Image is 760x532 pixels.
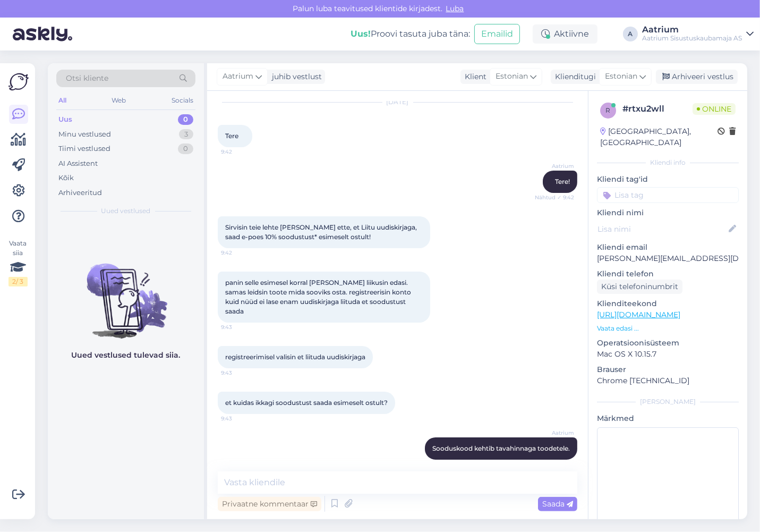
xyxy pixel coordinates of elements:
[597,310,680,319] a: [URL][DOMAIN_NAME]
[218,497,321,511] div: Privaatne kommentaar
[221,323,261,331] span: 9:43
[496,71,528,82] span: Estonian
[8,72,29,92] img: Askly Logo
[597,397,739,407] div: [PERSON_NAME]
[642,26,742,34] div: Aatrium
[225,399,388,407] span: et kuidas ikkagi soodustust saada esimeselt ostult?
[597,207,739,218] p: Kliendi nimi
[443,4,467,13] span: Luba
[225,132,238,140] span: Tere
[600,126,718,148] div: [GEOGRAPHIC_DATA], [GEOGRAPHIC_DATA]
[551,71,596,82] div: Klienditugi
[101,206,151,216] span: Uued vestlused
[597,268,739,280] p: Kliendi telefon
[58,188,102,198] div: Arhiveeritud
[58,114,72,125] div: Uus
[597,324,739,333] p: Vaata edasi ...
[432,444,570,452] span: Sooduskood kehtib tavahinnaga toodetele.
[534,193,574,201] span: Nähtud ✓ 9:42
[597,253,739,264] p: [PERSON_NAME][EMAIL_ADDRESS][DOMAIN_NAME]
[221,148,261,156] span: 9:42
[351,28,470,40] div: Proovi tasuta juba täna:
[58,143,110,154] div: Tiimi vestlused
[597,242,739,253] p: Kliendi email
[169,94,195,107] div: Socials
[534,460,574,468] span: 9:44
[225,223,419,241] span: Sirvisin teie lehte [PERSON_NAME] ette, et Liitu uudiskirjaga, saad e-poes 10% soodustust* esimes...
[225,278,413,315] span: panin selle esimesel korral [PERSON_NAME] liikusin edasi. samas leidsin toote mida sooviks osta. ...
[221,415,261,423] span: 9:43
[597,413,739,424] p: Märkmed
[693,103,736,115] span: Online
[597,375,739,386] p: Chrome [TECHNICAL_ID]
[642,34,742,43] div: Aatrium Sisustuskaubamaja AS
[58,173,74,183] div: Kõik
[351,29,371,39] b: Uus!
[179,129,193,140] div: 3
[605,71,637,82] span: Estonian
[56,94,69,107] div: All
[622,103,693,115] div: # rtxu2wll
[8,239,28,286] div: Vaata siia
[48,244,204,340] img: No chats
[597,187,739,203] input: Lisa tag
[58,158,98,169] div: AI Assistent
[178,114,193,125] div: 0
[460,71,486,82] div: Klient
[542,499,573,509] span: Saada
[223,71,253,82] span: Aatrium
[221,249,261,257] span: 9:42
[66,73,108,84] span: Otsi kliente
[533,24,597,44] div: Aktiivne
[110,94,129,107] div: Web
[597,223,727,235] input: Lisa nimi
[597,280,682,294] div: Küsi telefoninumbrit
[642,26,754,43] a: AatriumAatrium Sisustuskaubamaja AS
[623,27,638,41] div: A
[8,277,28,286] div: 2 / 3
[268,71,322,82] div: juhib vestlust
[606,106,611,114] span: r
[221,369,261,377] span: 9:43
[534,429,574,437] span: Aatrium
[597,158,739,167] div: Kliendi info
[72,350,181,361] p: Uued vestlused tulevad siia.
[474,24,520,44] button: Emailid
[597,337,739,349] p: Operatsioonisüsteem
[555,178,570,185] span: Tere!
[597,349,739,360] p: Mac OS X 10.15.7
[218,97,577,107] div: [DATE]
[58,129,111,140] div: Minu vestlused
[656,70,738,84] div: Arhiveeri vestlus
[534,162,574,170] span: Aatrium
[597,174,739,185] p: Kliendi tag'id
[597,364,739,375] p: Brauser
[597,298,739,309] p: Klienditeekond
[225,353,365,361] span: registreerimisel valisin et liituda uudiskirjaga
[178,143,193,154] div: 0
